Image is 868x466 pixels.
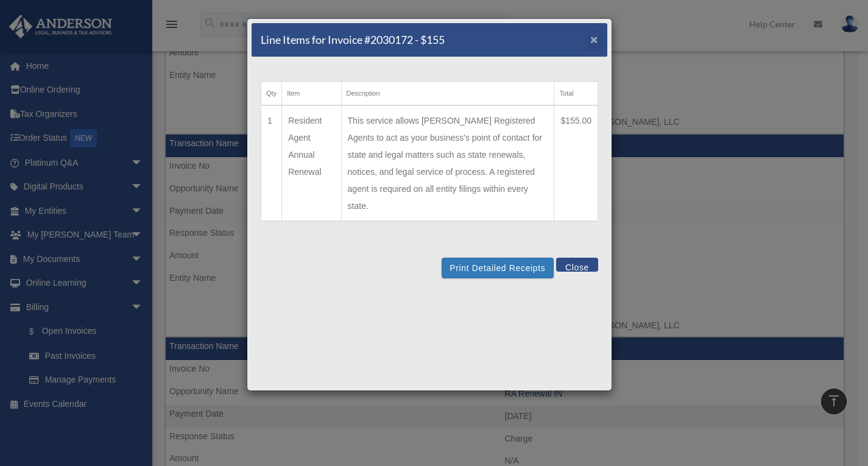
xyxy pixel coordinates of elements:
button: Print Detailed Receipts [442,258,553,278]
th: Total [554,82,598,106]
td: Resident Agent Annual Renewal [282,105,341,221]
td: This service allows [PERSON_NAME] Registered Agents to act as your business's point of contact fo... [341,105,554,221]
button: Close [556,258,598,272]
th: Description [341,82,554,106]
th: Qty [261,82,282,106]
h5: Line Items for Invoice #2030172 - $155 [261,32,445,48]
td: 1 [261,105,282,221]
th: Item [282,82,341,106]
button: Close [590,33,598,46]
td: $155.00 [554,105,598,221]
span: × [590,32,598,46]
